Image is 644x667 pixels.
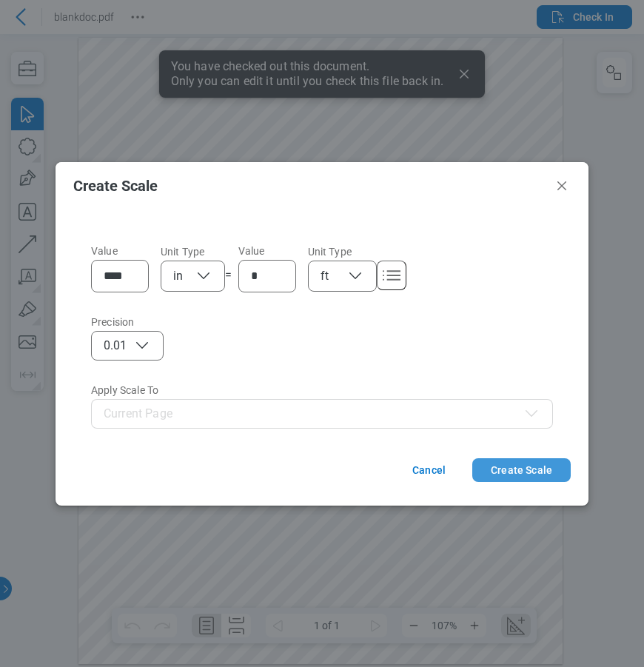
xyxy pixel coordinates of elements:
label: Unit Type [161,246,225,258]
div: = [225,267,232,283]
button: Create Scale [472,458,571,482]
span: 0.01 [104,338,127,353]
span: Value [238,245,265,257]
button: 0.01 [91,331,164,361]
h2: Create Scale [73,178,547,194]
span: ft [321,269,329,284]
button: Close [553,177,571,195]
span: Value [91,245,118,257]
span: Current Page [104,406,172,421]
button: in [161,261,225,292]
label: Precision [91,316,164,328]
label: Unit Type [308,246,377,258]
label: Apply Scale To [91,384,553,396]
button: Cancel [406,458,452,482]
span: in [173,269,183,284]
button: Current Page [91,399,553,429]
button: ft [308,261,377,292]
